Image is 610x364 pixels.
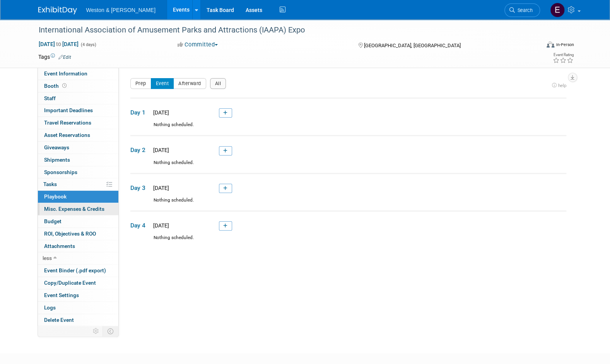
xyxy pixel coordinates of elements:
a: Search [504,3,540,17]
div: Nothing scheduled. [130,159,566,173]
a: Event Information [38,68,118,80]
span: Copy/Duplicate Event [44,280,96,286]
span: Event Information [44,70,87,77]
button: Afterward [173,78,206,89]
div: In-Person [555,42,574,48]
span: [DATE] [151,185,169,191]
span: Travel Reservations [44,120,91,126]
span: [DATE] [151,147,169,153]
div: Event Rating [552,53,573,57]
span: Search [515,7,533,13]
button: Committed [175,41,221,49]
span: Event Binder (.pdf export) [44,267,106,273]
span: Day 2 [130,146,150,154]
span: (4 days) [80,42,96,47]
span: [DATE] [151,109,169,116]
span: Tasks [43,181,57,187]
a: less [38,252,118,264]
span: Booth [44,83,68,89]
a: Attachments [38,240,118,252]
a: Playbook [38,191,118,203]
span: Playbook [44,193,67,200]
td: Personalize Event Tab Strip [89,326,103,336]
span: Misc. Expenses & Credits [44,206,104,212]
button: Event [151,78,174,89]
img: Edyn Winter [550,3,565,17]
div: Event Format [494,40,574,52]
a: Delete Event [38,314,118,326]
span: Day 3 [130,184,150,192]
button: All [210,78,226,89]
div: Nothing scheduled. [130,234,566,248]
td: Tags [38,53,71,61]
span: less [43,255,52,261]
span: help [558,83,566,88]
span: Staff [44,95,56,101]
td: Toggle Event Tabs [103,326,118,336]
span: [GEOGRAPHIC_DATA], [GEOGRAPHIC_DATA] [364,43,461,48]
a: Asset Reservations [38,129,118,141]
a: Event Settings [38,289,118,301]
div: Nothing scheduled. [130,121,566,135]
span: Asset Reservations [44,132,90,138]
a: Shipments [38,154,118,166]
a: Important Deadlines [38,104,118,116]
a: Booth [38,80,118,92]
span: Sponsorships [44,169,77,175]
a: Edit [58,55,71,60]
img: ExhibitDay [38,7,77,14]
span: Attachments [44,243,75,249]
span: Important Deadlines [44,107,93,113]
span: Weston & [PERSON_NAME] [86,7,155,13]
a: Sponsorships [38,166,118,178]
span: Delete Event [44,317,74,323]
a: Staff [38,92,118,104]
div: International Association of Amusement Parks and Attractions (IAAPA) Expo [36,23,528,37]
a: Misc. Expenses & Credits [38,203,118,215]
span: Booth not reserved yet [61,83,68,89]
a: ROI, Objectives & ROO [38,228,118,240]
span: ROI, Objectives & ROO [44,231,96,237]
a: Giveaways [38,142,118,154]
span: [DATE] [151,222,169,229]
span: Logs [44,304,56,311]
span: Event Settings [44,292,79,298]
span: to [55,41,62,47]
a: Event Binder (.pdf export) [38,265,118,277]
a: Copy/Duplicate Event [38,277,118,289]
a: Tasks [38,178,118,190]
span: Day 1 [130,108,150,117]
div: Nothing scheduled. [130,197,566,210]
a: Logs [38,302,118,314]
span: Shipments [44,157,70,163]
span: Budget [44,218,62,224]
span: Giveaways [44,144,69,150]
span: Day 4 [130,221,150,230]
a: Travel Reservations [38,117,118,129]
button: Prep [130,78,151,89]
span: [DATE] [DATE] [38,41,79,48]
a: Budget [38,215,118,227]
img: Format-Inperson.png [547,41,554,48]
